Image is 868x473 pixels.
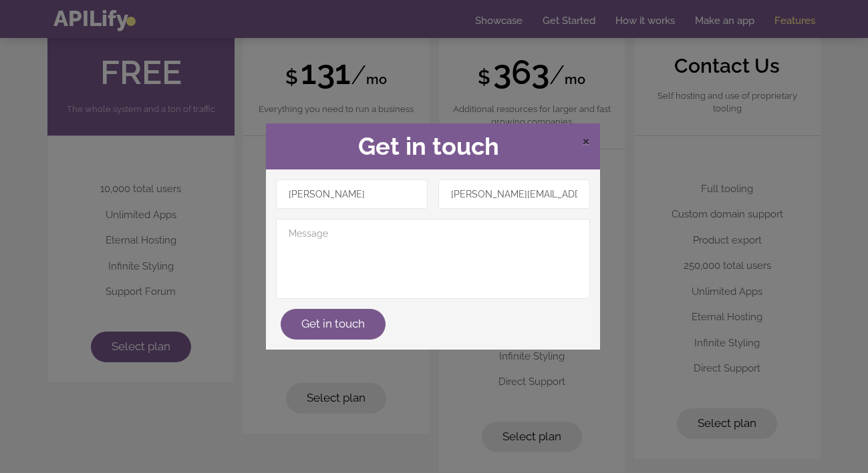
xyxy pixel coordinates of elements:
[582,130,590,150] span: ×
[438,179,590,209] input: Email
[281,309,386,340] button: Get in touch
[276,133,590,160] h2: Get in touch
[582,132,590,149] span: Close
[276,179,428,209] input: Name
